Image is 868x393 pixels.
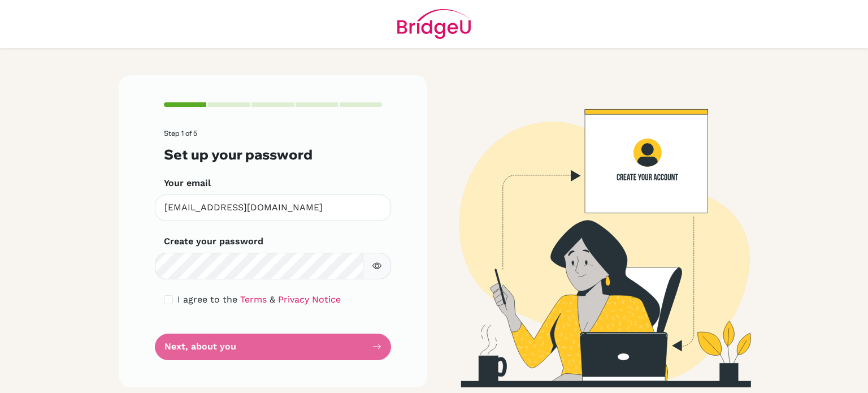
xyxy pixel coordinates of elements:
span: I agree to the [177,294,237,305]
input: Insert your email* [155,195,391,221]
h3: Set up your password [164,146,382,163]
label: Your email [164,176,211,190]
span: & [270,294,275,305]
a: Terms [240,294,267,305]
a: Privacy Notice [278,294,341,305]
span: Step 1 of 5 [164,129,197,137]
label: Create your password [164,235,263,248]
